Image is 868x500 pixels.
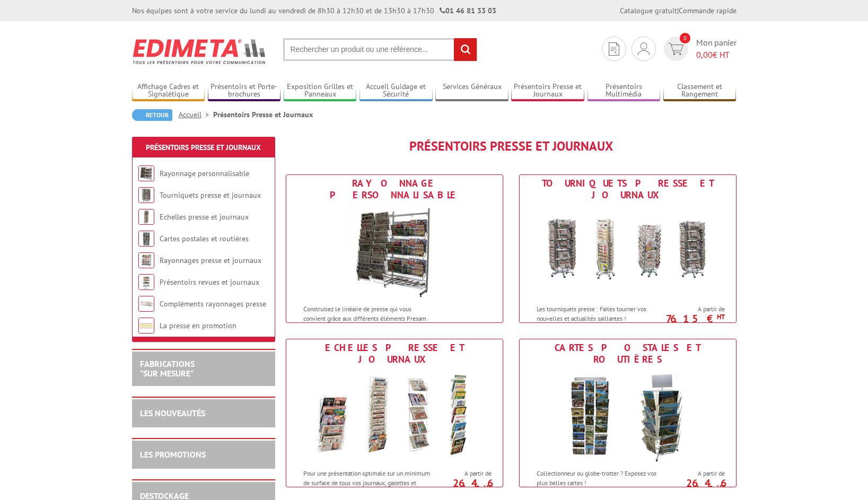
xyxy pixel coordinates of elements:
[138,187,154,203] img: Tourniquets presse et journaux
[435,82,508,100] a: Services Généraux
[530,368,726,463] img: Cartes postales et routières
[132,5,496,16] div: Nos équipes sont à votre service du lundi au vendredi de 8h30 à 12h30 et de 13h30 à 17h30
[668,43,683,55] img: devis rapide
[663,82,737,100] a: Classement et Rangement
[454,38,477,61] input: rechercher
[679,6,737,15] a: Commande rapide
[138,274,154,290] img: Présentoirs revues et journaux
[530,204,726,299] img: Tourniquets presse et journaux
[284,82,357,100] a: Exposition Grilles et Panneaux
[661,37,737,61] a: devis rapide 0 Mon panier 0,00€ HT
[140,449,206,460] a: LES PROMOTIONS
[537,469,668,487] p: Collectionneur ou globe-trotter ? Exposez vos plus belles cartes !
[132,32,267,71] img: Edimeta
[522,342,733,365] div: Cartes postales et routières
[286,139,737,153] h1: Présentoirs Presse et Journaux
[208,82,281,100] a: Présentoirs et Porte-brochures
[511,82,584,100] a: Présentoirs Presse et Journaux
[138,252,154,268] img: Rayonnages presse et journaux
[140,408,205,418] a: LES NOUVEAUTÉS
[696,37,737,61] span: Mon panier
[132,109,172,121] a: Retour
[146,143,261,152] a: Présentoirs Presse et Journaux
[665,315,725,322] p: 76.15 €
[303,469,435,496] p: Pour une présentation optimale sur un minimum de surface de tous vos journaux, gazettes et hebdos !
[437,469,492,478] span: A partir de
[283,38,477,61] input: Rechercher un produit ou une référence...
[138,296,154,312] img: Compléments rayonnages presse
[138,231,154,247] img: Cartes postales et routières
[296,368,493,463] img: Echelles presse et journaux
[638,42,650,55] img: devis rapide
[717,312,725,321] sup: HT
[360,82,433,100] a: Accueil Guidage et Sécurité
[138,318,154,334] img: La presse en promotion
[179,110,213,119] a: Accueil
[140,358,195,379] a: FABRICATIONS"Sur Mesure"
[537,304,668,322] p: Les tourniquets presse : Faites tourner vos nouvelles et actualités saillantes !
[160,321,236,330] a: La presse en promotion
[620,6,677,15] a: Catalogue gratuit
[519,339,737,487] a: Cartes postales et routières Cartes postales et routières Collectionneur ou globe-trotter ? Expos...
[160,212,249,222] a: Echelles presse et journaux
[160,299,266,309] a: Compléments rayonnages presse
[289,178,500,201] div: Rayonnage personnalisable
[160,169,249,178] a: Rayonnage personnalisable
[519,174,737,323] a: Tourniquets presse et journaux Tourniquets presse et journaux Les tourniquets presse : Faites tou...
[588,82,661,100] a: Présentoirs Multimédia
[289,342,500,365] div: Echelles presse et journaux
[680,33,690,43] span: 0
[138,165,154,181] img: Rayonnage personnalisable
[347,204,442,299] img: Rayonnage personnalisable
[522,178,733,201] div: Tourniquets presse et journaux
[286,339,503,487] a: Echelles presse et journaux Echelles presse et journaux Pour une présentation optimale sur un min...
[286,174,503,323] a: Rayonnage personnalisable Rayonnage personnalisable Construisez le linéaire de presse qui vous co...
[432,480,492,493] p: 26.46 €
[303,304,435,322] p: Construisez le linéaire de presse qui vous convient grâce aux différents éléments Presam.
[665,480,725,493] p: 26.46 €
[440,6,496,15] strong: 01 46 81 33 03
[484,483,492,492] sup: HT
[717,483,725,492] sup: HT
[620,5,737,16] div: |
[696,49,737,61] span: € HT
[213,109,313,120] li: Présentoirs Presse et Journaux
[160,256,261,265] a: Rayonnages presse et journaux
[609,42,619,56] img: devis rapide
[671,305,725,313] span: A partir de
[160,277,259,287] a: Présentoirs revues et journaux
[138,209,154,225] img: Echelles presse et journaux
[696,49,713,60] span: 0,00
[160,190,261,200] a: Tourniquets presse et journaux
[132,82,205,100] a: Affichage Cadres et Signalétique
[671,469,725,478] span: A partir de
[160,234,249,243] a: Cartes postales et routières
